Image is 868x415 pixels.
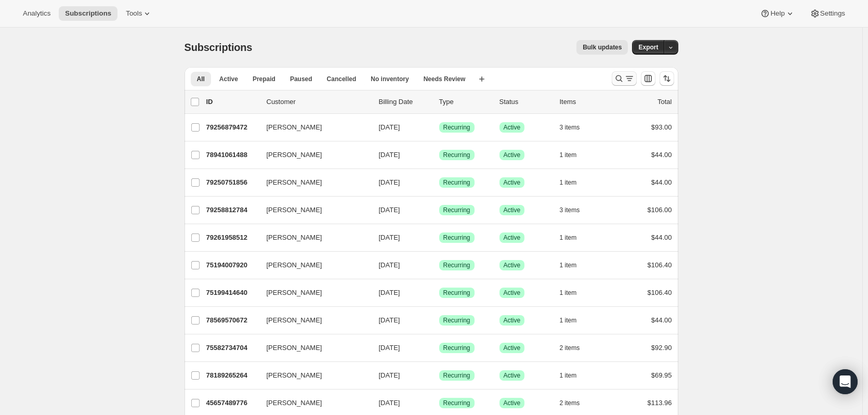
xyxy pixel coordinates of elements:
button: 1 item [560,175,588,190]
span: Settings [820,9,845,18]
button: Tools [120,6,159,21]
span: Active [504,289,521,297]
span: 1 item [560,316,577,325]
button: Analytics [17,6,57,21]
span: [PERSON_NAME] [267,398,322,408]
span: $92.90 [651,344,672,352]
span: Subscriptions [65,9,111,18]
button: 1 item [560,313,588,328]
span: [PERSON_NAME] [267,370,322,381]
span: Recurring [443,399,470,407]
div: 45657489776[PERSON_NAME][DATE]SuccessRecurringSuccessActive2 items$113.96 [206,396,672,410]
button: 1 item [560,286,588,300]
span: Paused [290,75,312,83]
button: [PERSON_NAME] [260,174,364,191]
p: 45657489776 [206,398,258,408]
span: 1 item [560,261,577,269]
button: 1 item [560,368,588,383]
span: [PERSON_NAME] [267,150,322,160]
div: Items [560,97,612,107]
button: [PERSON_NAME] [260,340,364,356]
span: 2 items [560,344,580,352]
span: [DATE] [379,289,400,296]
p: Status [499,97,551,107]
span: Active [504,234,521,242]
button: [PERSON_NAME] [260,395,364,411]
span: [DATE] [379,316,400,324]
span: Bulk updates [583,43,622,51]
button: [PERSON_NAME] [260,367,364,384]
div: 79258812784[PERSON_NAME][DATE]SuccessRecurringSuccessActive3 items$106.00 [206,203,672,217]
span: Help [770,9,784,18]
p: 79256879472 [206,122,258,133]
span: Recurring [443,316,470,325]
p: ID [206,97,258,107]
span: 2 items [560,399,580,407]
span: Active [504,399,521,407]
span: Active [504,316,521,325]
span: Recurring [443,344,470,352]
span: [PERSON_NAME] [267,343,322,353]
span: $44.00 [651,151,672,159]
span: Recurring [443,151,470,159]
span: 1 item [560,371,577,380]
span: $69.95 [651,371,672,379]
span: Recurring [443,178,470,187]
span: [PERSON_NAME] [267,177,322,188]
button: [PERSON_NAME] [260,312,364,329]
div: 78569570672[PERSON_NAME][DATE]SuccessRecurringSuccessActive1 item$44.00 [206,313,672,328]
span: All [197,75,205,83]
span: Active [504,344,521,352]
div: 75194007920[PERSON_NAME][DATE]SuccessRecurringSuccessActive1 item$106.40 [206,258,672,273]
span: Active [504,261,521,269]
span: 1 item [560,234,577,242]
button: Subscriptions [59,6,117,21]
button: Export [632,40,664,55]
span: Tools [126,9,142,18]
div: 78189265264[PERSON_NAME][DATE]SuccessRecurringSuccessActive1 item$69.95 [206,368,672,383]
span: Recurring [443,234,470,242]
span: [DATE] [379,261,400,269]
p: 78941061488 [206,150,258,160]
span: $106.40 [648,261,672,269]
span: [PERSON_NAME] [267,260,322,270]
span: Active [504,178,521,187]
button: Customize table column order and visibility [641,71,655,86]
span: [PERSON_NAME] [267,315,322,326]
p: 79258812784 [206,205,258,215]
button: [PERSON_NAME] [260,147,364,163]
button: 3 items [560,203,591,217]
span: $113.96 [648,399,672,407]
button: Help [754,6,801,21]
span: [PERSON_NAME] [267,122,322,133]
button: 1 item [560,148,588,162]
button: [PERSON_NAME] [260,202,364,218]
span: 1 item [560,178,577,187]
div: IDCustomerBilling DateTypeStatusItemsTotal [206,97,672,107]
span: $44.00 [651,316,672,324]
span: No inventory [371,75,409,83]
p: 78569570672 [206,315,258,326]
span: [DATE] [379,399,400,407]
span: Recurring [443,371,470,380]
span: [PERSON_NAME] [267,205,322,215]
span: 1 item [560,289,577,297]
span: $93.00 [651,123,672,131]
button: Settings [804,6,851,21]
p: Total [657,97,672,107]
span: [PERSON_NAME] [267,232,322,243]
p: 78189265264 [206,370,258,381]
button: Bulk updates [576,40,628,55]
button: 2 items [560,341,591,355]
p: 75199414640 [206,288,258,298]
div: 79256879472[PERSON_NAME][DATE]SuccessRecurringSuccessActive3 items$93.00 [206,120,672,135]
button: Sort the results [660,71,674,86]
button: [PERSON_NAME] [260,229,364,246]
span: Recurring [443,123,470,132]
div: 79250751856[PERSON_NAME][DATE]SuccessRecurringSuccessActive1 item$44.00 [206,175,672,190]
div: 75199414640[PERSON_NAME][DATE]SuccessRecurringSuccessActive1 item$106.40 [206,286,672,300]
div: 78941061488[PERSON_NAME][DATE]SuccessRecurringSuccessActive1 item$44.00 [206,148,672,162]
span: [DATE] [379,123,400,131]
span: Cancelled [327,75,357,83]
span: $44.00 [651,178,672,186]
